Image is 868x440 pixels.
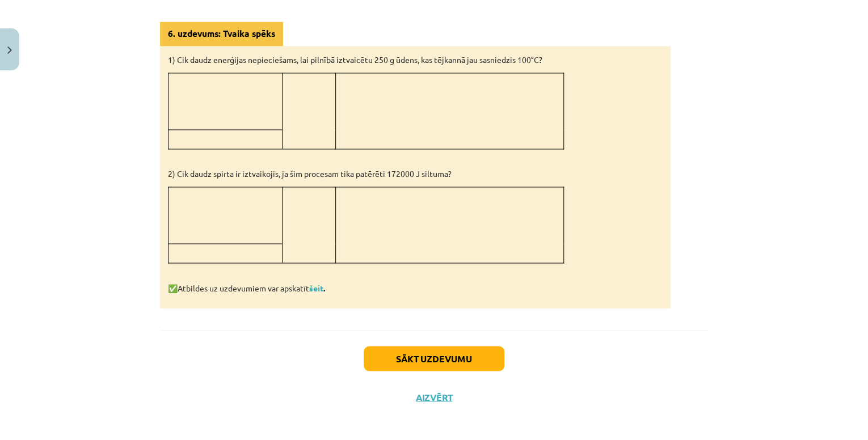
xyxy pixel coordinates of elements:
a: šeit [309,282,323,293]
button: Aizvērt [412,391,456,403]
p: Atbildes uz uzdevumiem var apskatīt [168,282,663,294]
strong: . [309,282,325,293]
p: 1) Cik daudz enerģijas nepieciešams, lai pilnībā iztvaicētu 250 g ūdens, kas tējkannā jau sasnied... [168,54,663,66]
img: icon-close-lesson-0947bae3869378f0d4975bcd49f059093ad1ed9edebbc8119c70593378902aed.svg [7,46,12,54]
button: Sākt uzdevumu [364,346,504,371]
b: 6. uzdevums: Tvaika spēks [168,28,275,39]
strong: ✅ [168,282,178,293]
p: 2) Cik daudz spirta ir iztvaikojis, ja šim procesam tika patērēti 172000 J siltuma? [168,168,663,180]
